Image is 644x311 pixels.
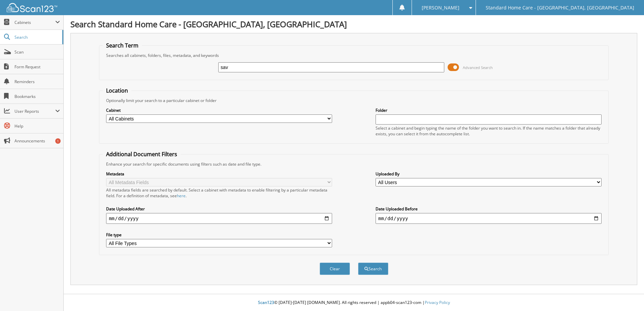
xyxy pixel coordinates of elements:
[14,34,59,40] span: Search
[106,232,332,238] label: File type
[103,53,605,58] div: Searches all cabinets, folders, files, metadata, and keywords
[14,94,60,99] span: Bookmarks
[376,125,602,137] div: Select a cabinet and begin typing the name of the folder you want to search in. If the name match...
[14,108,55,114] span: User Reports
[376,213,602,224] input: end
[7,3,57,12] img: scan123-logo-white.svg
[14,64,60,70] span: Form Request
[14,49,60,55] span: Scan
[425,300,450,305] a: Privacy Policy
[376,171,602,177] label: Uploaded By
[106,213,332,224] input: start
[103,87,131,94] legend: Location
[14,79,60,84] span: Reminders
[376,206,602,212] label: Date Uploaded Before
[106,107,332,113] label: Cabinet
[14,138,60,144] span: Announcements
[14,20,55,25] span: Cabinets
[70,19,637,30] h1: Search Standard Home Care - [GEOGRAPHIC_DATA], [GEOGRAPHIC_DATA]
[320,263,350,275] button: Clear
[486,6,634,10] span: Standard Home Care - [GEOGRAPHIC_DATA], [GEOGRAPHIC_DATA]
[358,263,388,275] button: Search
[64,295,644,311] div: © [DATE]-[DATE] [DOMAIN_NAME]. All rights reserved | appb04-scan123-com |
[14,123,60,129] span: Help
[177,193,186,199] a: here
[376,107,602,113] label: Folder
[103,98,605,103] div: Optionally limit your search to a particular cabinet or folder
[103,161,605,167] div: Enhance your search for specific documents using filters such as date and file type.
[106,206,332,212] label: Date Uploaded After
[103,150,181,158] legend: Additional Document Filters
[106,187,332,199] div: All metadata fields are searched by default. Select a cabinet with metadata to enable filtering b...
[422,6,459,10] span: [PERSON_NAME]
[106,171,332,177] label: Metadata
[103,42,142,49] legend: Search Term
[258,300,274,305] span: Scan123
[55,138,61,144] div: 1
[463,65,493,70] span: Advanced Search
